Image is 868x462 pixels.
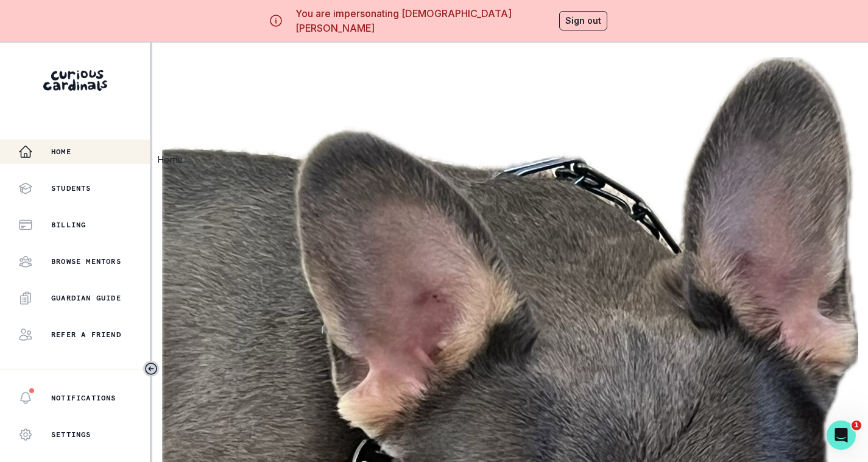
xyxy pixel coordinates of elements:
button: Sign out [559,11,607,30]
iframe: Intercom live chat [827,421,856,450]
p: Guardian Guide [51,293,121,303]
div: Home [157,152,183,166]
img: Curious Cardinals Logo [43,70,107,91]
span: 1 [852,421,861,430]
button: Toggle sidebar [143,361,159,377]
p: Refer a friend [51,330,121,339]
p: Notifications [51,393,116,403]
p: Billing [51,220,86,230]
p: Settings [51,430,91,439]
p: Students [51,183,91,193]
p: You are impersonating [DEMOGRAPHIC_DATA][PERSON_NAME] [295,6,554,35]
p: Browse Mentors [51,257,121,266]
p: Home [51,147,71,157]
